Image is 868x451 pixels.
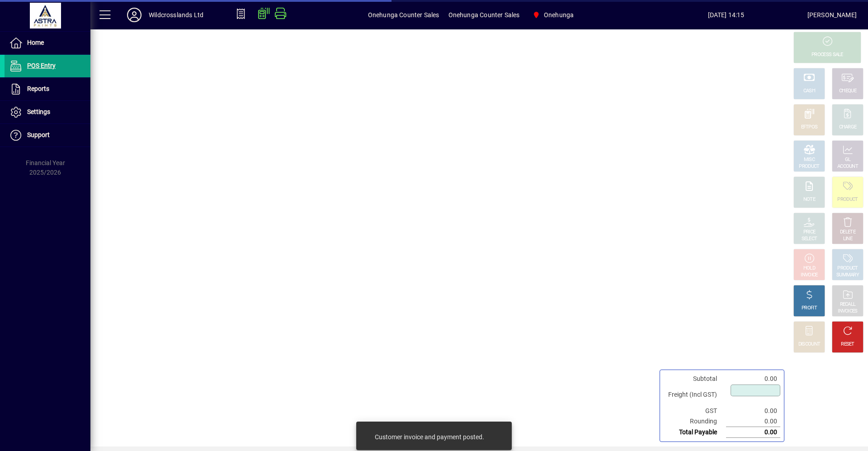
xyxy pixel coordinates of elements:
a: Home [5,32,90,54]
div: ACCOUNT [837,163,858,170]
div: PROCESS SALE [811,52,843,58]
a: Support [5,124,90,147]
span: Support [27,131,50,138]
div: MISC [804,157,815,163]
div: PRICE [803,229,816,236]
td: GST [664,406,726,416]
div: Wildcrosslands Ltd [149,8,203,22]
td: Freight (Incl GST) [664,384,726,406]
div: EFTPOS [801,124,818,131]
div: HOLD [803,265,815,272]
div: [PERSON_NAME] [807,8,857,22]
div: INVOICE [801,272,817,279]
span: Settings [27,108,50,115]
span: POS Entry [27,62,56,69]
span: Onehunga Counter Sales [448,8,520,22]
div: DELETE [840,229,855,236]
td: 0.00 [726,374,780,384]
a: Reports [5,78,90,100]
button: Profile [120,7,149,23]
div: Customer invoice and payment posted. [375,432,484,442]
div: SELECT [802,236,817,242]
span: Reports [27,85,49,92]
span: Onehunga [544,8,574,22]
span: Onehunga [528,7,577,23]
div: NOTE [803,196,815,203]
div: CASH [803,88,815,95]
td: Subtotal [664,374,726,384]
a: Settings [5,101,90,123]
div: INVOICES [838,308,857,315]
td: Rounding [664,416,726,427]
td: 0.00 [726,416,780,427]
div: PRODUCT [837,265,858,272]
div: RECALL [840,301,856,308]
div: GL [845,157,851,163]
div: RESET [841,341,854,348]
td: Total Payable [664,427,726,438]
span: [DATE] 14:15 [645,8,807,22]
div: LINE [843,236,852,242]
td: 0.00 [726,427,780,438]
span: Home [27,39,44,46]
td: 0.00 [726,406,780,416]
div: PRODUCT [837,196,858,203]
div: PROFIT [802,305,817,312]
div: SUMMARY [836,272,859,279]
span: Onehunga Counter Sales [368,8,439,22]
div: DISCOUNT [798,341,820,348]
div: PRODUCT [799,163,819,170]
div: CHEQUE [839,88,856,95]
div: CHARGE [839,124,857,131]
